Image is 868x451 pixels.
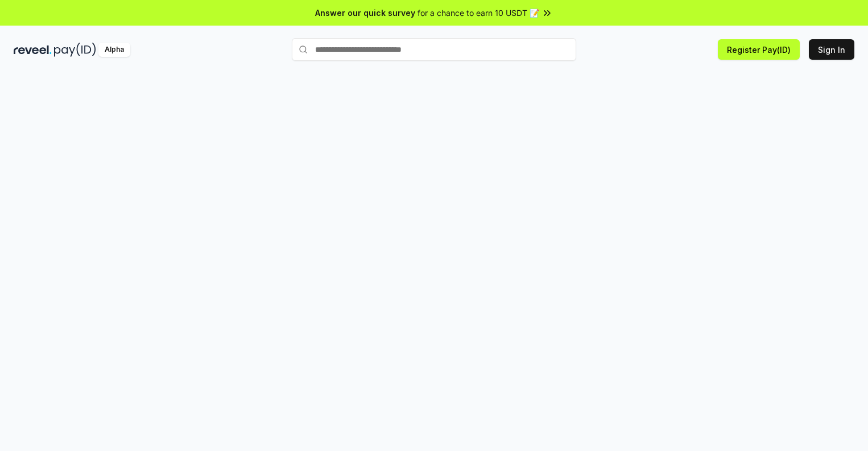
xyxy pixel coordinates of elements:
[418,7,539,19] span: for a chance to earn 10 USDT 📝
[809,39,854,60] button: Sign In
[315,7,415,19] span: Answer our quick survey
[14,43,52,57] img: reveel_dark
[98,43,130,57] div: Alpha
[718,39,800,60] button: Register Pay(ID)
[54,43,96,57] img: pay_id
